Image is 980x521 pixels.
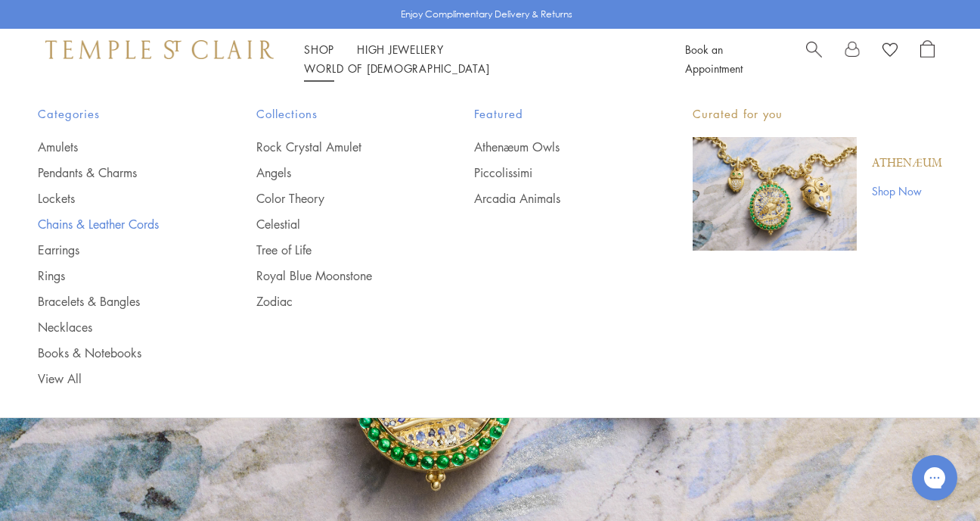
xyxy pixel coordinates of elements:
a: Books & Notebooks [38,345,196,361]
a: Zodiac [256,293,414,310]
a: Piccolissimi [474,164,632,181]
a: Lockets [38,190,196,207]
a: High JewelleryHigh Jewellery [357,42,444,57]
a: ShopShop [304,42,334,57]
a: Search [806,40,822,78]
a: Celestial [256,216,414,232]
p: Curated for you [693,105,942,123]
a: Rings [38,267,196,284]
a: Athenæum [872,155,942,172]
a: Book an Appointment [685,42,743,76]
iframe: Gorgias live chat messenger [904,450,965,506]
a: Arcadia Animals [474,190,632,207]
a: Athenæum Owls [474,139,632,155]
span: Categories [38,105,196,123]
a: Amulets [38,139,196,155]
p: Enjoy Complimentary Delivery & Returns [401,7,572,22]
a: Earrings [38,242,196,258]
span: Collections [256,105,414,123]
a: Chains & Leather Cords [38,216,196,232]
a: Royal Blue Moonstone [256,267,414,284]
img: Temple St. Clair [45,40,274,58]
a: Open Shopping Bag [920,40,935,78]
a: Necklaces [38,319,196,335]
a: Rock Crystal Amulet [256,139,414,155]
a: Color Theory [256,190,414,207]
a: Shop Now [872,183,942,199]
span: Featured [474,105,632,123]
a: World of [DEMOGRAPHIC_DATA]World of [DEMOGRAPHIC_DATA] [304,61,489,76]
a: Pendants & Charms [38,164,196,181]
nav: Main navigation [304,40,651,78]
a: Bracelets & Bangles [38,293,196,310]
a: Angels [256,164,414,181]
a: Tree of Life [256,242,414,258]
a: View Wishlist [882,40,898,63]
a: View All [38,370,196,387]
